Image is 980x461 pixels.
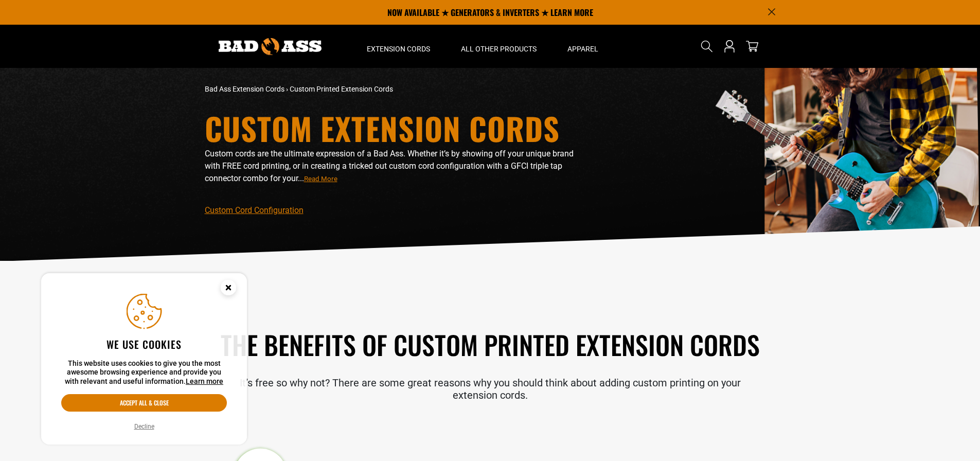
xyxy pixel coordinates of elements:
span: Apparel [567,44,598,54]
img: Bad Ass Extension Cords [219,38,322,55]
span: › [286,85,288,93]
summary: Search [699,38,715,55]
a: Custom Cord Configuration [205,205,304,215]
span: All Other Products [461,44,537,54]
span: Custom Printed Extension Cords [290,85,393,93]
span: Read More [304,175,337,183]
h2: We use cookies [61,338,227,351]
span: Extension Cords [367,44,430,54]
a: Bad Ass Extension Cords [205,85,284,93]
a: Learn more [186,377,223,385]
aside: Cookie Consent [41,273,247,445]
nav: breadcrumbs [205,84,580,95]
h2: The Benefits of Custom Printed Extension Cords [205,328,776,361]
button: Accept all & close [61,394,227,412]
summary: Apparel [552,25,614,68]
button: Decline [131,421,157,432]
h1: Custom Extension Cords [205,113,580,144]
summary: All Other Products [446,25,552,68]
p: It’s free so why not? There are some great reasons why you should think about adding custom print... [205,377,776,401]
p: This website uses cookies to give you the most awesome browsing experience and provide you with r... [61,359,227,386]
p: Custom cords are the ultimate expression of a Bad Ass. Whether it’s by showing off your unique br... [205,148,580,185]
summary: Extension Cords [351,25,446,68]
